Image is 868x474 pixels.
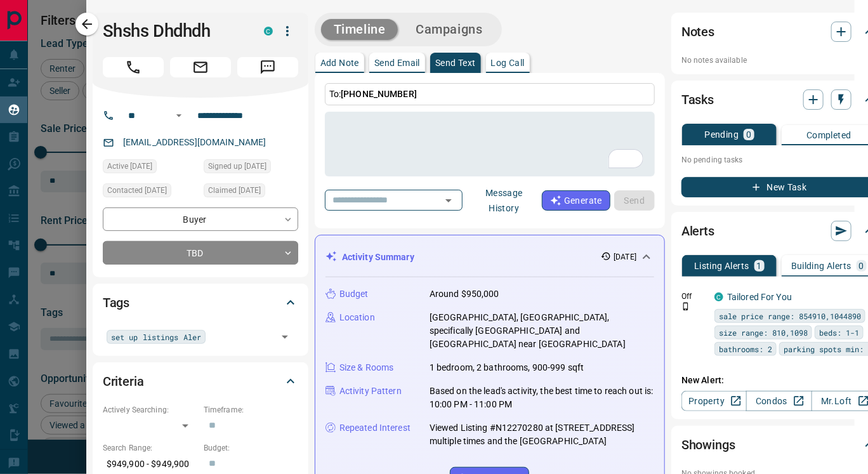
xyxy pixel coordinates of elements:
button: Campaigns [403,19,495,40]
div: Thu Oct 09 2025 [204,159,298,177]
button: Message History [466,183,542,218]
p: Activity Summary [342,251,414,264]
p: Size & Rooms [339,361,394,374]
span: size range: 810,1098 [719,326,808,339]
p: Pending [705,130,739,139]
div: Buyer [103,207,298,231]
p: Actively Searching: [103,404,197,416]
div: Fri Oct 10 2025 [103,183,197,201]
p: Log Call [491,58,525,67]
p: Send Email [374,58,420,67]
button: Generate [542,190,610,211]
p: 1 [757,261,762,270]
div: Criteria [103,366,298,397]
p: Building Alerts [791,261,852,270]
p: Activity Pattern [339,385,402,398]
div: Fri Oct 10 2025 [103,159,197,177]
p: Listing Alerts [694,261,749,270]
p: 1 bedroom, 2 bathrooms, 900-999 sqft [430,361,584,374]
p: Send Text [435,58,476,67]
p: Viewed Listing #N12270280 at [STREET_ADDRESS] multiple times and the [GEOGRAPHIC_DATA] [430,421,654,448]
span: [PHONE_NUMBER] [341,89,417,99]
span: beds: 1-1 [819,326,859,339]
p: Repeated Interest [339,421,411,435]
span: bathrooms: 2 [719,343,772,355]
p: Completed [806,131,852,140]
button: Open [276,328,294,346]
button: Timeline [321,19,398,40]
p: [DATE] [614,251,636,263]
p: 0 [859,261,864,270]
p: Around $950,000 [430,287,499,301]
h2: Alerts [681,221,714,241]
p: 0 [746,130,751,139]
p: Timeframe: [204,404,298,416]
p: Add Note [320,58,359,67]
span: set up listings Aler [111,331,201,343]
h2: Notes [681,22,714,42]
span: Contacted [DATE] [107,184,167,197]
button: Open [440,192,457,209]
h2: Tasks [681,89,714,110]
div: condos.ca [714,293,723,301]
span: Message [237,57,298,77]
div: condos.ca [264,27,273,36]
div: Tags [103,287,298,318]
span: Signed up [DATE] [208,160,266,173]
div: Fri Oct 10 2025 [204,183,298,201]
a: Condos [746,391,812,411]
div: TBD [103,241,298,265]
h2: Showings [681,435,735,455]
p: Budget: [204,442,298,454]
p: [GEOGRAPHIC_DATA], [GEOGRAPHIC_DATA], specifically [GEOGRAPHIC_DATA] and [GEOGRAPHIC_DATA] near [... [430,311,654,351]
h2: Criteria [103,371,144,392]
p: Off [681,291,707,302]
p: Based on the lead's activity, the best time to reach out is: 10:00 PM - 11:00 PM [430,385,654,411]
span: sale price range: 854910,1044890 [719,310,861,322]
h1: Shshs Dhdhdh [103,21,245,41]
span: Call [103,57,164,77]
p: Location [339,311,375,324]
p: Budget [339,287,369,301]
a: Property [681,391,747,411]
a: Tailored For You [727,292,792,302]
p: To: [325,83,655,105]
div: Activity Summary[DATE] [325,246,654,269]
h2: Tags [103,293,129,313]
span: Active [DATE] [107,160,152,173]
span: Email [170,57,231,77]
p: Search Range: [103,442,197,454]
span: Claimed [DATE] [208,184,261,197]
svg: Push Notification Only [681,302,690,311]
textarea: To enrich screen reader interactions, please activate Accessibility in Grammarly extension settings [334,117,646,171]
button: Open [171,108,187,123]
a: [EMAIL_ADDRESS][DOMAIN_NAME] [123,137,266,147]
